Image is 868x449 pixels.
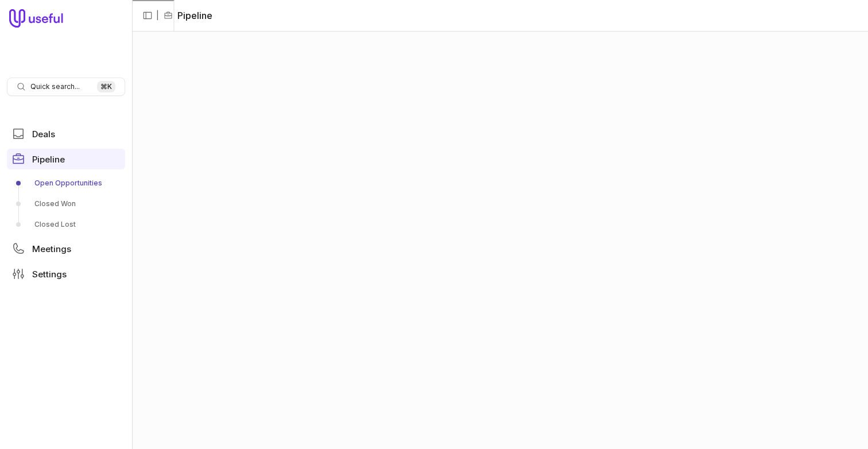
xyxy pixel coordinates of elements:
a: Deals [7,123,125,144]
a: Closed Won [7,195,125,213]
span: Pipeline [32,155,65,164]
span: Settings [32,270,67,278]
li: Pipeline [164,9,212,22]
div: Pipeline submenu [7,174,125,234]
button: Collapse sidebar [139,7,156,24]
a: Closed Lost [7,215,125,234]
a: Open Opportunities [7,174,125,192]
span: | [156,9,159,22]
kbd: ⌘ K [97,81,115,92]
a: Meetings [7,238,125,259]
span: Deals [32,130,55,138]
span: Meetings [32,245,71,253]
span: Quick search... [30,82,80,91]
a: Settings [7,264,125,284]
a: Pipeline [7,149,125,169]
